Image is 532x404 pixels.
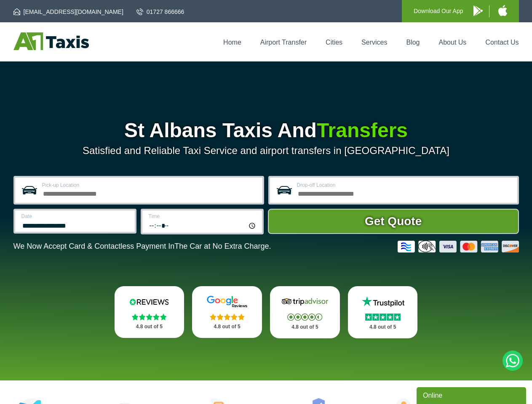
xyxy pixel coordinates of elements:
[297,183,512,188] label: Drop-off Location
[202,295,252,308] img: Google
[498,5,507,16] img: A1 Taxis iPhone App
[365,314,401,321] img: Stars
[280,295,330,308] img: Tripadvisor
[115,286,184,338] a: Reviews.io Stars 4.8 out of 5
[13,8,123,16] a: [EMAIL_ADDRESS][DOMAIN_NAME]
[270,286,340,338] a: Tripadvisor Stars 4.8 out of 5
[260,39,307,46] a: Airport Transfer
[13,120,519,141] h1: St Albans Taxis And
[473,5,483,16] img: A1 Taxis Android App
[136,8,184,16] a: 01727 866666
[348,286,418,338] a: Trustpilot Stars 4.8 out of 5
[149,214,257,219] label: Time
[210,314,245,320] img: Stars
[13,145,519,157] p: Satisfied and Reliable Taxi Service and airport transfers in [GEOGRAPHIC_DATA]
[13,242,271,251] p: We Now Accept Card & Contactless Payment In
[279,322,331,332] p: 4.8 out of 5
[201,322,253,332] p: 4.8 out of 5
[124,295,174,308] img: Reviews.io
[485,39,519,46] a: Contact Us
[192,286,262,338] a: Google Stars 4.8 out of 5
[406,39,420,46] a: Blog
[358,295,408,308] img: Trustpilot
[414,6,463,16] p: Download Our App
[174,242,271,250] span: The Car at No Extra Charge.
[417,385,528,404] iframe: chat widget
[13,32,89,50] img: A1 Taxis St Albans LTD
[361,39,387,46] a: Services
[132,314,167,320] img: Stars
[317,119,408,141] span: Transfers
[223,39,241,46] a: Home
[21,214,130,219] label: Date
[124,322,175,332] p: 4.8 out of 5
[326,39,342,46] a: Cities
[439,39,467,46] a: About Us
[357,322,409,332] p: 4.8 out of 5
[42,183,257,188] label: Pick-up Location
[287,314,322,321] img: Stars
[398,241,519,252] img: Credit And Debit Cards
[268,209,519,234] button: Get Quote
